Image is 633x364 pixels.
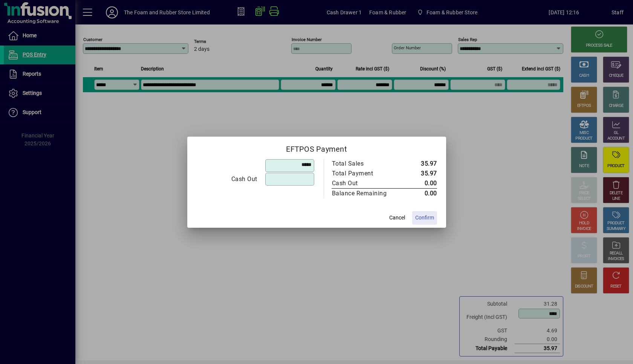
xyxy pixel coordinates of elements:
button: Cancel [385,211,409,225]
div: Cash Out [197,175,257,184]
button: Confirm [412,211,437,225]
td: 35.97 [403,159,437,169]
td: 0.00 [403,188,437,198]
span: Confirm [415,214,434,222]
div: Cash Out [332,179,395,188]
td: 0.00 [403,178,437,189]
h2: EFTPOS Payment [187,137,446,158]
td: Total Sales [332,159,403,169]
span: Cancel [389,214,405,222]
td: Total Payment [332,169,403,178]
td: 35.97 [403,169,437,178]
div: Balance Remaining [332,189,395,198]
